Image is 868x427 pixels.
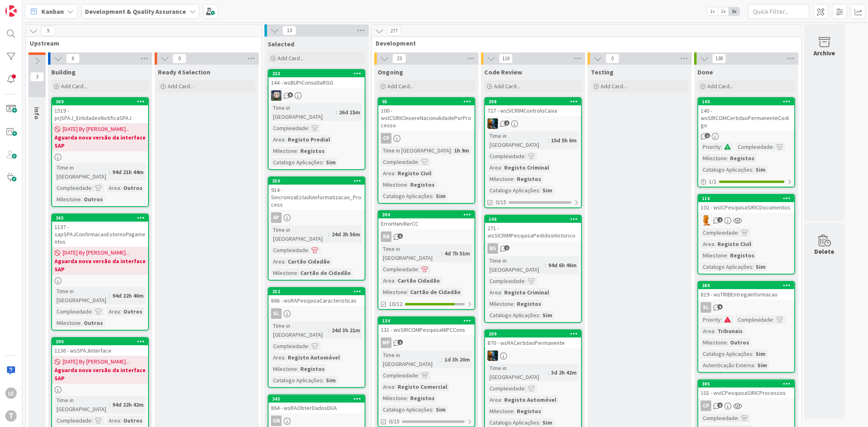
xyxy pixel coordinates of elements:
[82,195,105,204] div: Outros
[754,349,767,358] div: Sim
[110,168,146,176] div: 94d 21h 44m
[698,282,794,289] div: 280
[501,163,502,172] span: :
[381,265,418,274] div: Complexidade
[485,216,581,223] div: 146
[269,77,365,88] div: 144 - wsBUPiConsultaRGG
[268,287,365,388] a: 252866 - wsRAPesquisaCaracteristicasSLTime in [GEOGRAPHIC_DATA]:24d 3h 21mComplexidade:Area:Regis...
[272,289,365,294] div: 252
[484,215,582,323] a: 146271 - wsSICRIMPesquisaPedidosHistoricoBSTime in [GEOGRAPHIC_DATA]:94d 6h 46mComplexidade:Area:...
[381,231,391,242] div: RB
[323,376,324,385] span: :
[501,288,502,297] span: :
[701,262,752,271] div: Catalogo Aplicações
[485,98,581,105] div: 308
[168,83,194,90] span: Add Card...
[701,154,727,163] div: Milestone
[269,395,365,413] div: 345864 - wsRAObterDadosDUA
[702,381,794,387] div: 305
[488,351,498,361] img: JC
[488,256,545,274] div: Time in [GEOGRAPHIC_DATA]
[698,380,794,388] div: 305
[389,300,402,308] span: 10/12
[51,213,149,331] a: 3651137 - sapSPAJConfirmacaoEstornoPagamentos[DATE] By [PERSON_NAME]...Aguarda nova versão da int...
[268,69,365,170] a: 233144 - wsBUPiConsultaRGGLSTime in [GEOGRAPHIC_DATA]:26d 15mComplexidade:Area:Registo PredialMil...
[284,257,286,266] span: :
[381,394,407,403] div: Milestone
[396,382,449,391] div: Registo Comercial
[697,97,795,187] a: 140140 - wsSIRCOMCertidaoPermanenteCodigoPriority:Complexidade:Milestone:RegistosCatalogo Aplicaç...
[488,152,525,161] div: Complexidade
[549,136,579,145] div: 15d 5h 6m
[701,361,754,370] div: Autenticação Externa
[81,195,82,204] span: :
[55,163,109,181] div: Time in [GEOGRAPHIC_DATA]
[698,289,794,300] div: 819 - wsTRIBEntregaInformacao
[271,146,297,155] div: Milestone
[433,192,434,200] span: :
[378,218,474,229] div: ErrorHandlerCC
[407,394,408,403] span: :
[52,98,148,123] div: 3691519 - prjSPAJ_EntidadesNotificaSPAJ
[272,178,365,184] div: 350
[698,380,794,398] div: 305101 - wsICPesquisaSIRICProcessos
[504,245,509,251] span: 1
[727,338,728,347] span: :
[697,194,795,274] a: 116102 - wsICPesquisaSIRICDocumentosRLComplexidade:Area:Registo CivilMilestone:RegistosCatalogo A...
[381,133,391,144] div: CP
[721,315,722,324] span: :
[698,98,794,105] div: 140
[269,70,365,77] div: 233
[323,158,324,167] span: :
[82,318,105,327] div: Outros
[488,131,548,149] div: Time in [GEOGRAPHIC_DATA]
[378,231,474,242] div: RB
[485,216,581,241] div: 146271 - wsSICRIMPesquisaPedidosHistorico
[61,83,87,90] span: Add Card...
[56,339,148,344] div: 390
[55,133,146,150] b: Aguarda nova versão da interface SAP
[381,192,433,200] div: Catalogo Aplicações
[701,302,711,313] div: SL
[728,338,751,347] div: Outros
[485,105,581,116] div: 727 - wsSICRIMControloCaixa
[394,382,396,391] span: :
[488,118,498,129] img: JC
[51,97,149,207] a: 3691519 - prjSPAJ_EntidadesNotificaSPAJ[DATE] By [PERSON_NAME]...Aguarda nova versão da interface...
[494,83,520,90] span: Add Card...
[55,366,146,382] b: Aguarda nova versão da interface SAP
[120,307,121,316] span: :
[504,120,509,126] span: 2
[394,169,396,178] span: :
[488,163,501,172] div: Area
[715,240,753,248] div: Registo Civil
[328,326,330,335] span: :
[489,331,581,337] div: 209
[269,177,365,210] div: 350914 - SincronizaEstadoInformatizacao_Process
[324,376,338,385] div: Sim
[452,146,471,155] div: 1h 9m
[396,169,433,178] div: Registo Civil
[52,214,148,247] div: 3651137 - sapSPAJConfirmacaoEstornoPagamentos
[297,364,298,373] span: :
[698,215,794,226] div: RL
[297,146,298,155] span: :
[308,342,309,351] span: :
[271,212,282,223] div: AP
[52,338,148,345] div: 390
[407,180,408,189] span: :
[701,228,738,237] div: Complexidade
[702,283,794,288] div: 280
[110,291,146,300] div: 94d 22h 40m
[488,288,501,297] div: Area
[698,282,794,300] div: 280819 - wsTRIBEntregaInformacao
[702,99,794,105] div: 140
[418,265,419,274] span: :
[525,152,526,161] span: :
[109,168,110,176] span: :
[81,318,82,327] span: :
[272,71,365,76] div: 233
[736,315,773,324] div: Complexidade
[701,327,714,335] div: Area
[396,276,442,285] div: Cartão Cidadão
